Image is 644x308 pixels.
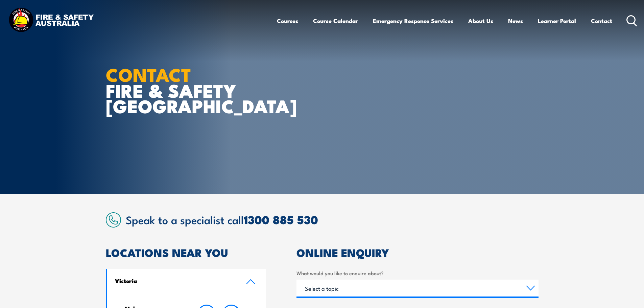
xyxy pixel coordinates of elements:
a: Courses [277,12,298,30]
h2: LOCATIONS NEAR YOU [106,247,266,257]
a: Course Calendar [313,12,358,30]
a: Victoria [107,269,266,294]
a: About Us [468,12,493,30]
h2: ONLINE ENQUIRY [296,247,539,257]
a: 1300 885 530 [244,210,318,228]
label: What would you like to enquire about? [296,269,539,277]
h4: Victoria [115,277,236,284]
a: Emergency Response Services [373,12,453,30]
a: News [508,12,523,30]
h2: Speak to a specialist call [126,213,539,226]
h1: FIRE & SAFETY [GEOGRAPHIC_DATA] [106,66,273,114]
a: Contact [591,12,612,30]
a: Learner Portal [538,12,576,30]
strong: CONTACT [106,60,191,88]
